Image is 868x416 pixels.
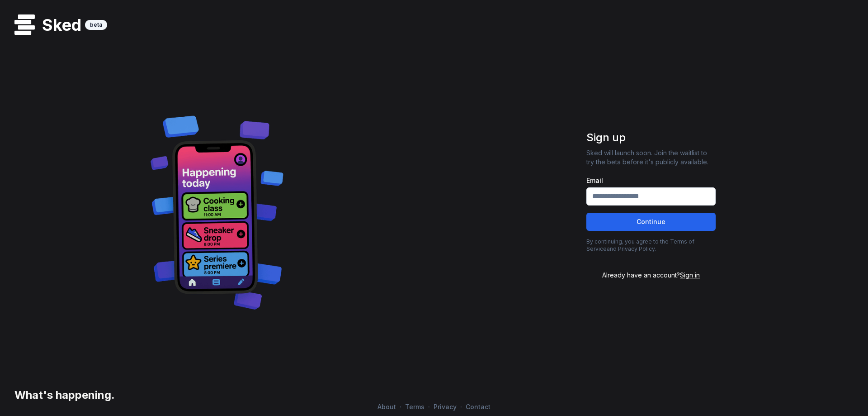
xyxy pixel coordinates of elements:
[11,388,115,402] h3: What's happening.
[586,271,716,280] div: Already have an account?
[586,238,716,253] p: By continuing, you agree to the and .
[586,238,694,252] a: Terms of Service
[680,271,700,279] span: Sign in
[430,403,460,411] a: Privacy
[586,213,716,231] button: Continue
[586,177,716,184] label: Email
[85,20,107,30] div: beta
[14,14,35,35] img: logo
[462,403,494,411] a: Contact
[146,105,288,319] img: Decorative
[35,16,85,34] h1: Sked
[401,403,428,411] a: Terms
[374,403,400,411] a: About
[586,130,716,145] h1: Sign up
[586,148,716,167] p: Sked will launch soon. Join the waitlist to try the beta before it's publicly available.
[618,245,655,252] a: Privacy Policy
